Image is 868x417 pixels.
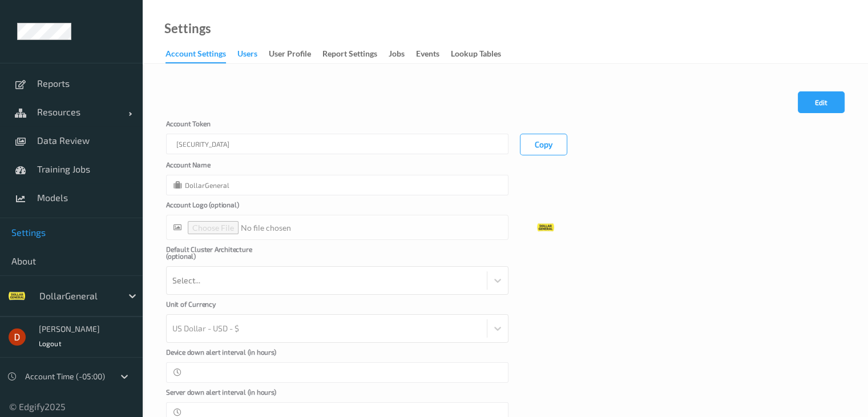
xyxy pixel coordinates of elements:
[166,300,280,314] label: Unit of Currency
[165,48,226,63] div: Account Settings
[237,46,269,62] a: users
[166,246,280,266] label: Default Cluster Architecture (optional)
[389,46,416,62] a: Jobs
[416,46,451,62] a: events
[389,48,405,62] div: Jobs
[237,48,257,62] div: users
[451,46,512,62] a: Lookup Tables
[166,161,280,175] label: Account Name
[166,348,280,362] label: Device down alert interval (in hours)
[322,46,389,62] a: Report Settings
[166,120,280,134] label: Account Token
[451,48,501,62] div: Lookup Tables
[416,48,439,62] div: events
[322,48,377,62] div: Report Settings
[164,23,211,34] a: Settings
[269,48,311,62] div: User Profile
[798,91,845,113] button: Edit
[166,201,280,215] label: Account Logo (optional)
[166,388,280,402] label: Server down alert interval (in hours)
[520,134,567,155] button: Copy
[269,46,322,62] a: User Profile
[165,46,237,63] a: Account Settings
